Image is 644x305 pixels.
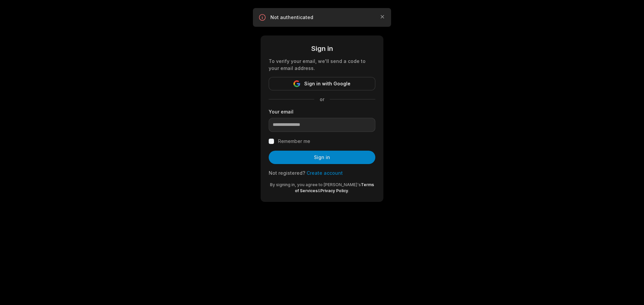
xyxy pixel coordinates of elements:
[269,108,375,115] label: Your email
[269,170,305,176] span: Not registered?
[269,58,375,72] div: To verify your email, we'll send a code to your email address.
[278,137,310,145] label: Remember me
[270,14,374,21] p: Not authenticated
[270,182,361,187] span: By signing in, you agree to [PERSON_NAME]'s
[304,80,351,88] span: Sign in with Google
[269,151,375,164] button: Sign in
[295,182,374,193] a: Terms of Services
[320,188,348,193] a: Privacy Policy
[307,170,343,176] a: Create account
[348,188,349,193] span: .
[269,77,375,90] button: Sign in with Google
[314,96,330,103] span: or
[269,44,375,54] div: Sign in
[318,188,320,193] span: &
